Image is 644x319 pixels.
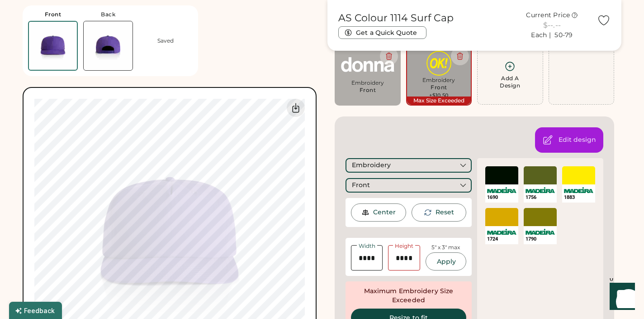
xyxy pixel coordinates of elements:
[157,37,174,44] div: Saved
[487,194,516,201] div: 1690
[84,21,133,70] img: AS Colour 1114 Violet Back Thumbnail
[373,208,396,217] div: Center
[361,208,369,217] img: Center Image Icon
[487,236,516,242] div: 1724
[564,194,593,201] div: 1883
[431,244,460,251] div: 5" x 3" max
[526,11,570,20] div: Current Price
[393,243,415,249] div: Height
[526,187,555,193] img: Madeira Logo
[412,77,466,84] div: Embroidery
[45,11,62,18] div: Front
[352,181,370,190] div: Front
[526,229,555,235] img: Madeira Logo
[380,47,398,65] button: Delete this decoration.
[426,252,466,271] button: Apply
[451,47,469,65] button: Delete this decoration.
[500,75,520,89] div: Add A Design
[29,22,77,70] img: AS Colour 1114 Violet Front Thumbnail
[338,26,426,39] button: Get a Quick Quote
[352,161,391,170] div: Embroidery
[487,187,516,193] img: Madeira Logo
[429,92,448,99] div: +$10.50
[287,99,305,117] div: Download Front Mockup
[531,31,573,40] div: Each | 50-79
[338,12,454,24] h1: AS Colour 1114 Surf Cap
[564,187,593,193] img: Madeira Logo
[101,11,115,18] div: Back
[341,51,394,78] img: donnahat6(1).png
[487,229,516,235] img: Madeira Logo
[601,278,640,317] iframe: Front Chat
[559,135,596,145] div: Open the design editor to change colors, background, and decoration method.
[526,236,555,242] div: 1790
[357,243,377,249] div: Width
[407,97,471,105] div: Max Size Exceeded
[351,287,466,305] div: Maximum Embroidery Size Exceeded
[436,208,454,217] div: This will reset the rotation of the selected element to 0°.
[526,194,555,201] div: 1756
[431,84,447,91] div: Front
[512,20,592,31] div: $--.--
[341,79,394,87] div: Embroidery
[412,51,466,76] img: donnahat3.png
[360,87,376,94] div: Front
